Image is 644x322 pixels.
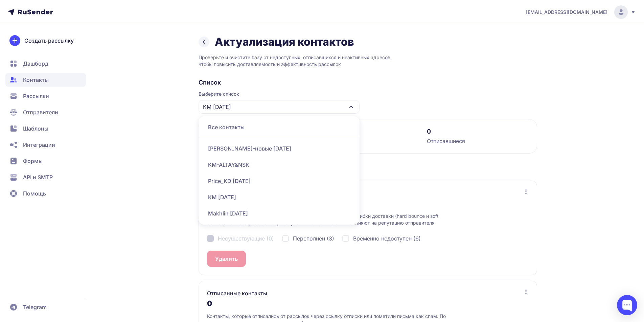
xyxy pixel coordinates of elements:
span: Выберите список [199,91,360,97]
div: KM [DATE] [203,189,355,205]
h4: Действия по очистке [199,167,537,175]
span: Telegram [23,303,47,311]
div: Тестовый [203,222,355,238]
span: Рассылки [23,92,49,100]
span: Контакты [23,76,49,84]
h3: Отписанные контакты [207,289,267,297]
span: Отправители [23,108,58,116]
span: API и SMTP [23,173,53,181]
div: 9 [317,128,419,136]
div: Недоступные [317,137,419,145]
span: [EMAIL_ADDRESS][DOMAIN_NAME] [526,9,607,16]
div: Отписавшиеся [427,137,529,145]
span: Формы [23,157,43,165]
span: Переполнен (3) [293,234,334,243]
span: Интеграции [23,141,55,149]
div: 9 [207,197,529,213]
p: Проверьте и очистите базу от недоступных, отписавшихся и неактивных адресов, чтобы повысить доста... [199,54,537,68]
h1: Актуализация контактов [215,35,354,49]
div: [PERSON_NAME]-новые [DATE] [203,140,355,157]
span: Дашборд [23,60,48,68]
div: 0 [207,297,529,313]
div: Price_KD [DATE] [203,173,355,189]
span: Помощь [23,189,46,198]
span: Создать рассылку [24,37,74,45]
div: Все контакты [203,119,355,135]
div: Makhlin [DATE] [203,205,355,222]
span: Временно недоступен (6) [353,234,421,243]
span: KM [DATE] [203,103,231,111]
div: KM-ALTAY&NSK [203,157,355,173]
div: 0 [427,128,529,136]
h2: Список [199,78,537,87]
a: Telegram [5,300,86,314]
span: Шаблоны [23,124,48,133]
